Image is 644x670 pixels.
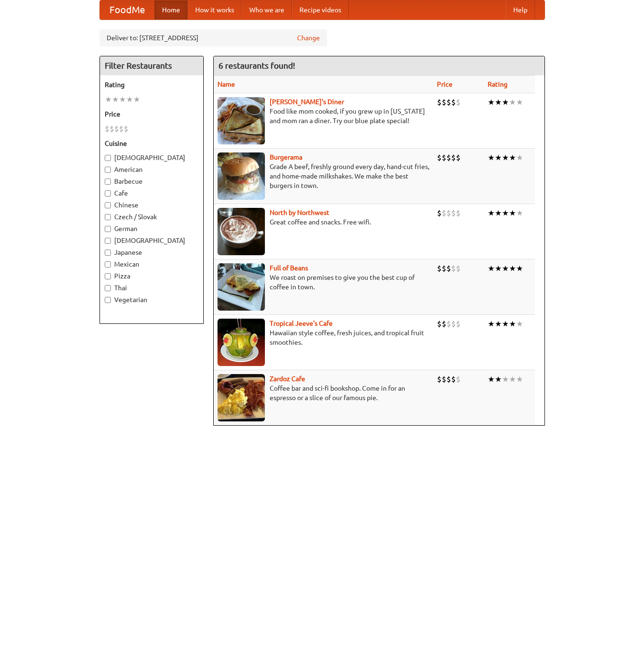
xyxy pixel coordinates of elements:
[451,152,456,163] li: $
[297,33,320,43] a: Change
[442,152,446,163] li: $
[502,319,509,329] li: ★
[442,263,446,274] li: $
[437,80,453,88] a: Price
[218,61,295,70] ng-pluralize: 6 restaurants found!
[114,124,119,134] li: $
[509,374,516,384] li: ★
[446,152,451,163] li: $
[105,109,199,119] h5: Price
[516,97,523,107] li: ★
[218,384,429,402] p: Coffee bar and sci-fi bookshop. Come in for an espresso or a slice of our famous pie.
[218,208,265,255] img: north.jpg
[105,167,111,173] input: American
[456,152,461,163] li: $
[218,217,429,227] p: Great coffee and snacks. Free wifi.
[188,0,242,19] a: How it works
[270,209,329,216] a: North by Northwest
[442,97,446,107] li: $
[218,263,265,311] img: beans.jpg
[509,152,516,163] li: ★
[218,162,429,190] p: Grade A beef, freshly ground every day, hand-cut fries, and home-made milkshakes. We make the bes...
[509,263,516,274] li: ★
[133,94,140,105] li: ★
[218,152,265,200] img: burgerama.jpg
[242,0,292,19] a: Who we are
[105,297,111,303] input: Vegetarian
[105,285,111,291] input: Thai
[516,263,523,274] li: ★
[488,263,495,274] li: ★
[126,94,133,105] li: ★
[105,224,199,233] label: German
[218,107,429,125] p: Food like mom cooked, if you grew up in [US_STATE] and mom ran a diner. Try our blue plate special!
[105,165,199,174] label: American
[437,374,442,384] li: $
[119,94,126,105] li: ★
[105,271,199,281] label: Pizza
[509,208,516,218] li: ★
[105,80,199,89] h5: Rating
[105,261,111,268] input: Mexican
[456,208,461,218] li: $
[270,153,302,161] a: Burgerama
[437,319,442,329] li: $
[105,214,111,220] input: Czech / Slovak
[502,263,509,274] li: ★
[105,177,199,186] label: Barbecue
[105,236,199,245] label: [DEMOGRAPHIC_DATA]
[105,190,111,197] input: Cafe
[105,94,112,105] li: ★
[437,263,442,274] li: $
[100,56,203,75] h4: Filter Restaurants
[456,374,461,384] li: $
[495,263,502,274] li: ★
[488,319,495,329] li: ★
[218,374,265,421] img: zardoz.jpg
[218,328,429,347] p: Hawaiian style coffee, fresh juices, and tropical fruit smoothies.
[105,153,199,162] label: [DEMOGRAPHIC_DATA]
[495,374,502,384] li: ★
[119,124,124,134] li: $
[516,319,523,329] li: ★
[105,155,111,161] input: [DEMOGRAPHIC_DATA]
[105,226,111,232] input: German
[446,374,451,384] li: $
[105,188,199,198] label: Cafe
[112,94,119,105] li: ★
[105,212,199,222] label: Czech / Slovak
[488,97,495,107] li: ★
[446,97,451,107] li: $
[270,375,305,383] a: Zardoz Cafe
[456,97,461,107] li: $
[456,319,461,329] li: $
[105,179,111,185] input: Barbecue
[451,97,456,107] li: $
[506,0,535,19] a: Help
[442,208,446,218] li: $
[105,259,199,269] label: Mexican
[502,97,509,107] li: ★
[451,208,456,218] li: $
[105,200,199,210] label: Chinese
[495,208,502,218] li: ★
[488,374,495,384] li: ★
[502,152,509,163] li: ★
[446,263,451,274] li: $
[456,263,461,274] li: $
[218,80,235,88] a: Name
[516,208,523,218] li: ★
[488,208,495,218] li: ★
[516,152,523,163] li: ★
[270,98,344,106] a: [PERSON_NAME]'s Diner
[446,208,451,218] li: $
[437,208,442,218] li: $
[105,238,111,244] input: [DEMOGRAPHIC_DATA]
[509,97,516,107] li: ★
[105,250,111,256] input: Japanese
[105,295,199,304] label: Vegetarian
[446,319,451,329] li: $
[495,152,502,163] li: ★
